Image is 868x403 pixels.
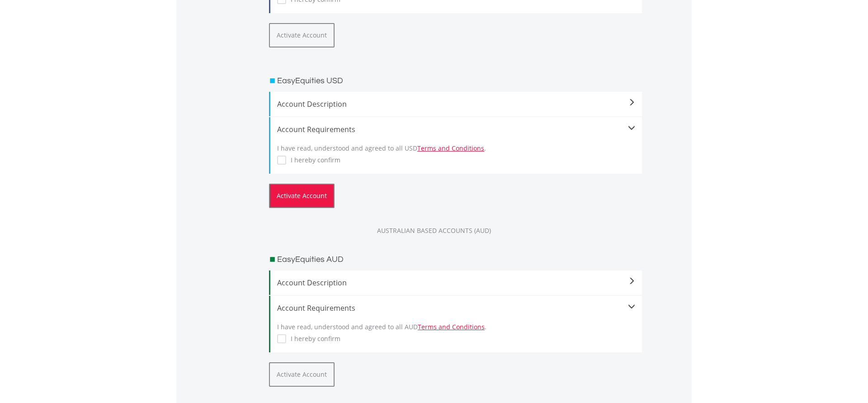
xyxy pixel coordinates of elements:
h3: EasyEquities AUD [277,253,344,266]
a: Terms and Conditions [417,144,484,152]
a: Terms and Conditions [418,322,485,331]
label: I hereby confirm [286,334,340,343]
button: Activate Account [269,362,335,387]
div: AUSTRALIAN BASED ACCOUNTS (AUD) [176,226,692,235]
button: Activate Account [269,23,335,47]
button: Activate Account [269,184,335,208]
h3: EasyEquities USD [277,75,343,87]
div: Account Requirements [277,303,635,313]
label: I hereby confirm [286,156,340,165]
span: Account Description [277,277,635,288]
span: Account Description [277,99,635,109]
div: I have read, understood and agreed to all AUD . [277,313,635,346]
div: I have read, understood and agreed to all USD . [277,135,635,167]
div: Account Requirements [277,124,635,135]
